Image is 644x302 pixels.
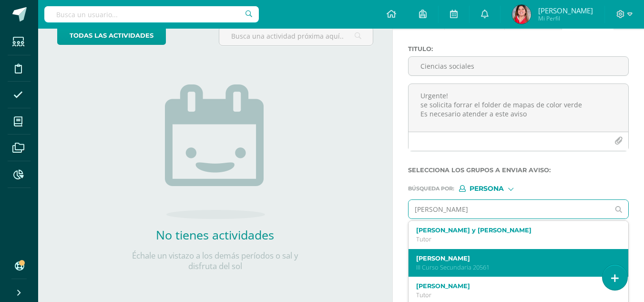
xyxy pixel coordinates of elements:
label: [PERSON_NAME] [416,282,613,290]
div: [object Object] [459,185,531,192]
label: Selecciona los grupos a enviar aviso : [408,167,629,174]
p: III Curso Secundaria 20561 [416,263,613,271]
input: Titulo [409,57,628,75]
p: Tutor [416,235,613,243]
a: Aviso [562,7,613,30]
p: Tutor [416,291,613,299]
input: Busca una actividad próxima aquí... [219,27,372,45]
p: Échale un vistazo a los demás períodos o sal y disfruta del sol [120,250,310,271]
label: Titulo : [408,45,629,52]
span: Búsqueda por : [408,186,454,191]
span: [PERSON_NAME] [538,6,593,15]
span: Persona [470,186,504,191]
img: 1f42d0250f0c2d94fd93832b9b2e1ee8.png [512,5,531,24]
img: no_activities.png [165,84,265,219]
input: Ej. Mario Galindo [409,200,610,219]
a: Evento [505,7,562,30]
a: Examen [445,7,504,30]
h2: No tienes actividades [120,227,310,243]
label: [PERSON_NAME] y [PERSON_NAME] [416,227,613,234]
a: Tarea [393,7,444,30]
span: Mi Perfil [538,14,593,22]
label: [PERSON_NAME] [416,255,613,262]
a: todas las Actividades [57,26,166,45]
textarea: Urgente! se solicita forrar el folder de mapas de color verde Es necesario atender a este aviso [409,84,628,132]
input: Busca un usuario... [44,6,259,22]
